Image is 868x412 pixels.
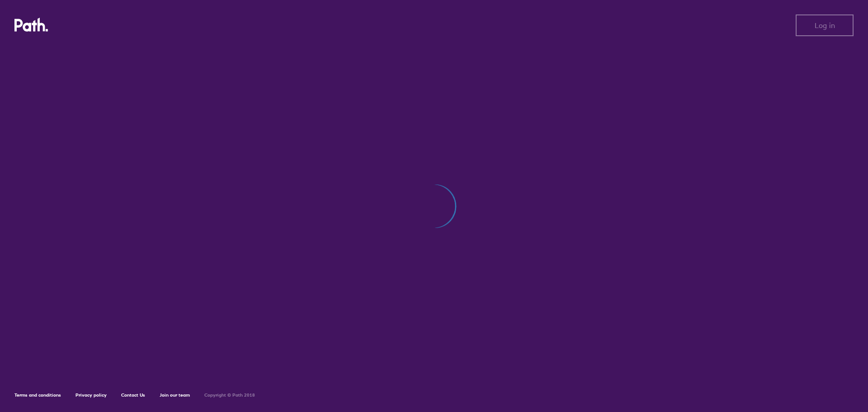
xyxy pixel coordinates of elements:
[204,393,255,398] h6: Copyright © Path 2018
[14,392,61,398] a: Terms and conditions
[796,14,854,36] button: Log in
[75,392,107,398] a: Privacy policy
[815,21,835,29] span: Log in
[160,392,190,398] a: Join our team
[121,392,145,398] a: Contact Us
